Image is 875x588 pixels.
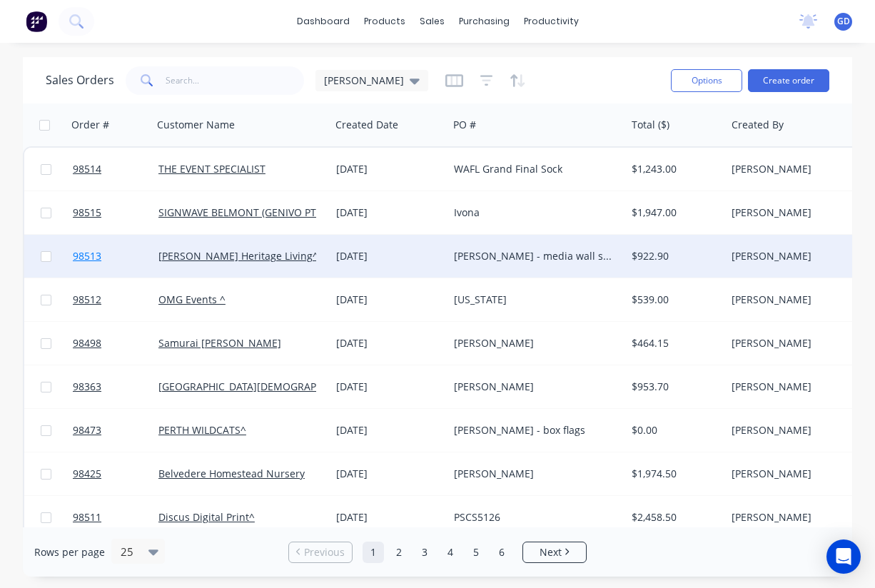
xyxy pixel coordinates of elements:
div: Total ($) [632,118,669,132]
div: sales [413,11,452,32]
div: [PERSON_NAME] [454,336,612,350]
a: PERTH WILDCATS^ [158,423,246,437]
span: [PERSON_NAME] [324,73,404,88]
div: Created Date [335,118,398,132]
ul: Pagination [283,542,592,563]
a: 98515 [73,191,158,234]
div: productivity [517,11,586,32]
a: Page 6 [491,542,512,563]
input: Search... [166,66,305,95]
div: [DATE] [336,206,442,220]
div: $539.00 [632,293,715,307]
div: $922.90 [632,249,715,263]
a: Page 5 [465,542,487,563]
div: products [357,11,413,32]
a: 98363 [73,365,158,408]
div: $0.00 [632,423,715,437]
a: [GEOGRAPHIC_DATA][DEMOGRAPHIC_DATA] [158,380,365,393]
a: 98511 [73,496,158,539]
a: Belvedere Homestead Nursery [158,467,305,480]
a: SIGNWAVE BELMONT (GENIVO PTY LTD T/AS) ^ [158,206,378,219]
div: $2,458.50 [632,510,715,524]
div: $1,947.00 [632,206,715,220]
span: Rows per page [34,545,105,559]
div: purchasing [452,11,517,32]
div: PO # [453,118,476,132]
a: [PERSON_NAME] Heritage Living^ [158,249,318,263]
div: [DATE] [336,423,442,437]
a: Discus Digital Print^ [158,510,255,524]
a: OMG Events ^ [158,293,226,306]
span: Next [540,545,562,559]
a: Previous page [289,545,352,559]
button: Options [671,69,742,92]
span: Previous [304,545,345,559]
span: 98513 [73,249,101,263]
span: 98514 [73,162,101,176]
div: [PERSON_NAME] - box flags [454,423,612,437]
div: [DATE] [336,249,442,263]
div: $464.15 [632,336,715,350]
a: 98473 [73,409,158,452]
div: $1,974.50 [632,467,715,481]
div: [DATE] [336,162,442,176]
div: [DATE] [336,380,442,394]
span: 98512 [73,293,101,307]
div: [DATE] [336,510,442,524]
a: Next page [523,545,586,559]
div: Open Intercom Messenger [826,539,861,574]
div: [DATE] [336,467,442,481]
div: $953.70 [632,380,715,394]
div: [DATE] [336,336,442,350]
h1: Sales Orders [46,73,114,87]
button: Create order [748,69,829,92]
span: 98473 [73,423,101,437]
span: 98515 [73,206,101,220]
a: dashboard [290,11,357,32]
a: Page 2 [388,542,410,563]
a: THE EVENT SPECIALIST [158,162,265,176]
div: Customer Name [157,118,235,132]
div: Order # [71,118,109,132]
a: 98512 [73,278,158,321]
div: [PERSON_NAME] - media wall sock [454,249,612,263]
div: WAFL Grand Final Sock [454,162,612,176]
div: [PERSON_NAME] [454,380,612,394]
span: 98511 [73,510,101,524]
a: 98498 [73,322,158,365]
a: Page 4 [440,542,461,563]
span: 98425 [73,467,101,481]
img: Factory [26,11,47,32]
span: GD [837,15,850,28]
div: $1,243.00 [632,162,715,176]
div: Ivona [454,206,612,220]
div: [PERSON_NAME] [454,467,612,481]
a: Page 3 [414,542,435,563]
div: [US_STATE] [454,293,612,307]
a: Samurai [PERSON_NAME] [158,336,281,350]
a: 98425 [73,452,158,495]
span: 98498 [73,336,101,350]
div: PSCS5126 [454,510,612,524]
a: 98514 [73,148,158,191]
div: Created By [732,118,784,132]
span: 98363 [73,380,101,394]
a: Page 1 is your current page [363,542,384,563]
a: 98513 [73,235,158,278]
div: [DATE] [336,293,442,307]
